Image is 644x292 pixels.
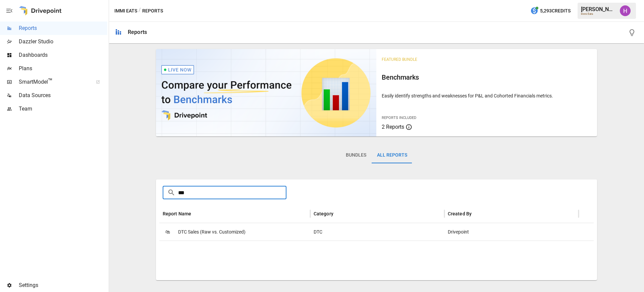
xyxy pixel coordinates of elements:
button: All Reports [372,147,413,163]
span: 5,293 Credits [540,7,571,15]
h6: Benchmarks [382,72,592,83]
span: Dazzler Studio [19,38,107,46]
button: Sort [334,209,343,218]
div: / [139,7,141,15]
div: Drivepoint [444,223,579,241]
div: Created By [448,211,472,216]
div: DTC [310,223,444,241]
span: Team [19,105,107,113]
button: Harry Antonio [616,1,635,20]
span: Plans [19,65,107,73]
span: Featured Bundle [382,57,417,62]
span: Data Sources [19,91,107,99]
div: Category [314,211,333,216]
div: Report Name [163,211,192,216]
div: [PERSON_NAME] [581,6,616,12]
p: Easily identify strengths and weaknesses for P&L and Cohorted Financials metrics. [382,92,592,99]
button: Sort [472,209,482,218]
span: ™ [48,77,53,85]
span: 🛍 [163,227,173,237]
button: Bundles [340,147,372,163]
span: Reports [19,24,107,32]
div: Immi Eats [581,12,616,15]
button: 5,293Credits [528,5,573,17]
button: Immi Eats [114,7,137,15]
span: Dashboards [19,51,107,59]
img: video thumbnail [156,49,377,136]
div: Reports [128,29,147,35]
img: Harry Antonio [620,5,631,16]
span: Settings [19,281,107,289]
span: 2 Reports [382,124,404,130]
span: SmartModel [19,78,89,86]
span: Reports Included [382,116,416,120]
button: Sort [192,209,201,218]
span: DTC Sales (Raw vs. Customized) [178,223,246,241]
